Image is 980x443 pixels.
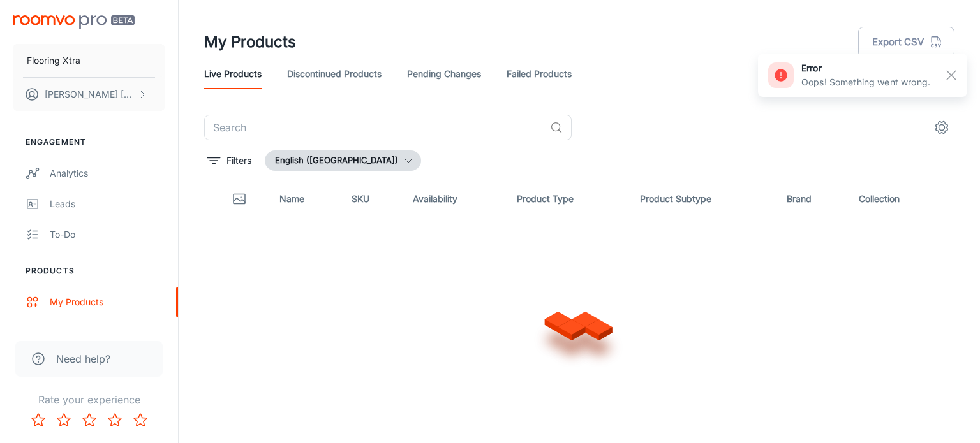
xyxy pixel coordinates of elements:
[13,15,135,29] img: Roomvo PRO Beta
[858,27,954,57] button: Export CSV
[50,295,165,309] div: My Products
[507,181,630,217] th: Product Type
[50,197,165,211] div: Leads
[776,181,849,217] th: Brand
[50,166,165,180] div: Analytics
[929,115,954,140] button: settings
[26,407,51,433] button: Rate 1 star
[13,44,165,77] button: Flooring Xtra
[50,228,165,242] div: To-do
[128,407,153,433] button: Rate 5 star
[407,59,481,89] a: Pending Changes
[10,392,168,407] p: Rate your experience
[102,407,128,433] button: Rate 4 star
[45,87,135,101] p: [PERSON_NAME] [PERSON_NAME]
[801,61,930,75] h6: error
[265,150,421,171] button: English ([GEOGRAPHIC_DATA])
[204,115,545,140] input: Search
[232,191,247,207] svg: Thumbnail
[507,59,572,89] a: Failed Products
[204,31,296,54] h1: My Products
[13,78,165,111] button: [PERSON_NAME] [PERSON_NAME]
[801,75,930,89] p: Oops! Something went wrong.
[56,351,110,367] span: Need help?
[204,150,255,171] button: filter
[630,181,776,217] th: Product Subtype
[51,407,77,433] button: Rate 2 star
[287,59,382,89] a: Discontinued Products
[341,181,403,217] th: SKU
[27,54,80,68] p: Flooring Xtra
[77,407,102,433] button: Rate 3 star
[269,181,341,217] th: Name
[50,326,165,340] div: Update Products
[849,181,954,217] th: Collection
[226,154,251,168] p: Filters
[204,59,262,89] a: Live Products
[403,181,507,217] th: Availability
